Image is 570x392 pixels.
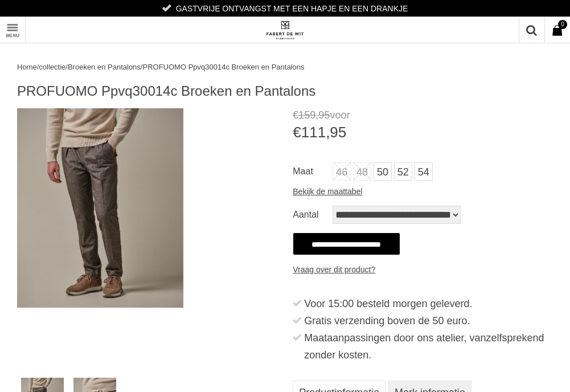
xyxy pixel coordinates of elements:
span: 111 [301,124,326,141]
span: / [37,63,39,71]
span: € [293,124,301,141]
a: Broeken en Pantalons [68,63,141,71]
img: PROFUOMO Ppvq30014c Broeken en Pantalons [17,108,183,308]
ul: Maat [293,162,553,183]
h1: PROFUOMO Ppvq30014c Broeken en Pantalons [17,83,553,100]
span: , [326,124,330,141]
a: 52 [394,162,412,181]
span: voor [293,108,553,122]
span: 95 [330,124,346,141]
a: 50 [374,162,392,181]
div: Voor 15:00 besteld morgen geleverd. [304,295,553,312]
span: 95 [318,109,330,121]
div: Gratis verzending boven de 50 euro. [304,312,553,329]
span: 0 [558,20,567,29]
span: € [293,109,298,121]
a: PROFUOMO Ppvq30014c Broeken en Pantalons [142,63,304,71]
label: Aantal [293,206,333,224]
span: , [315,109,318,121]
a: 54 [415,162,433,181]
a: Fabert de Wit [151,17,419,43]
a: Vraag over dit product? [293,261,375,278]
a: collectie [39,63,65,71]
span: / [65,63,68,71]
span: 159 [298,109,315,121]
li: Maataanpassingen door ons atelier, vanzelfsprekend zonder kosten. [293,329,553,364]
img: Fabert de Wit [265,21,305,40]
a: Bekijk de maattabel [293,183,362,200]
span: / [141,63,143,71]
a: Home [17,63,37,71]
